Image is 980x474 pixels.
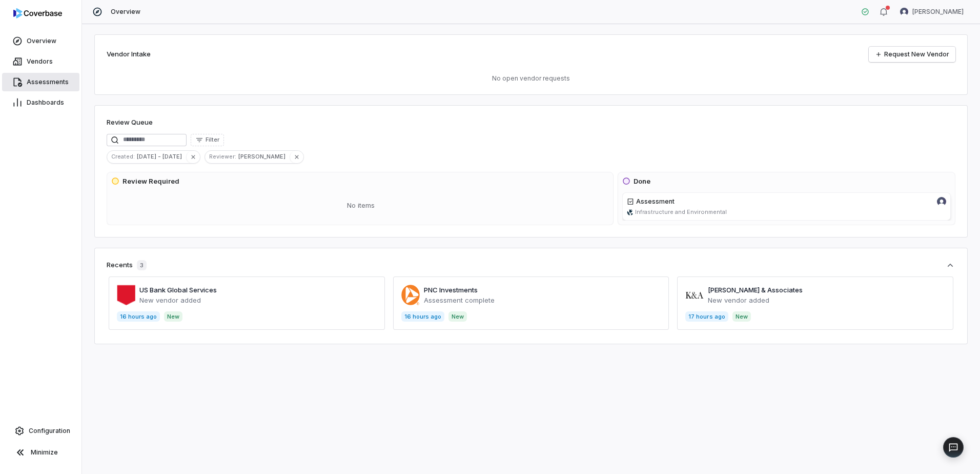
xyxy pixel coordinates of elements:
[29,427,70,435] span: Configuration
[2,32,79,50] a: Overview
[27,57,53,66] span: Vendors
[137,260,147,270] span: 3
[424,286,478,294] a: PNC Investments
[27,78,69,86] span: Assessments
[107,152,137,161] span: Created :
[191,134,224,146] button: Filter
[31,448,58,457] span: Minimize
[139,286,217,294] a: US Bank Global Services
[107,260,955,270] button: Recents3
[206,136,219,144] span: Filter
[111,8,140,16] span: Overview
[4,442,77,463] button: Minimize
[137,152,186,161] span: [DATE] - [DATE]
[238,152,290,161] span: [PERSON_NAME]
[27,98,64,107] span: Dashboards
[27,37,56,45] span: Overview
[869,47,955,62] a: Request New Vendor
[107,49,151,60] h2: Vendor Intake
[13,8,62,18] img: logo-D7KZi-bG.svg
[708,286,803,294] a: [PERSON_NAME] & Associates
[2,93,79,112] a: Dashboards
[107,117,153,128] h1: Review Queue
[634,176,650,187] h3: Done
[2,52,79,71] a: Vendors
[107,260,147,270] div: Recents
[2,73,79,91] a: Assessments
[636,197,675,205] span: Assessment
[111,192,611,219] div: No items
[894,4,970,19] button: Kourtney Shields avatar[PERSON_NAME]
[4,422,77,440] a: Configuration
[107,74,955,83] p: No open vendor requests
[205,152,238,161] span: Reviewer :
[122,176,179,187] h3: Review Required
[912,8,964,16] span: [PERSON_NAME]
[937,197,946,206] img: Kourtney Shields avatar
[622,192,951,221] a: AssessmentKourtney Shields avatarienconsult.comInfrastructure and Environmental
[900,8,908,16] img: Kourtney Shields avatar
[635,208,727,216] span: Infrastructure and Environmental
